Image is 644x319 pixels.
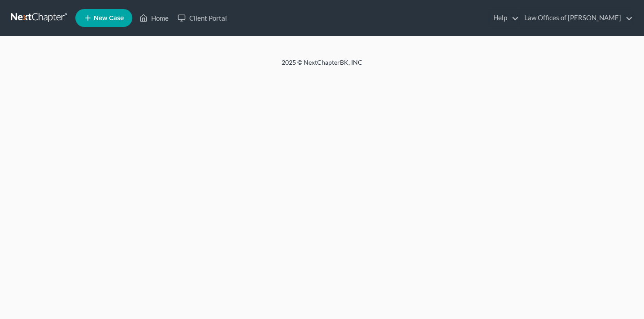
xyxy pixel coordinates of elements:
a: Client Portal [173,10,231,26]
a: Law Offices of [PERSON_NAME] [520,10,633,26]
div: 2025 © NextChapterBK, INC [66,58,578,74]
a: Help [489,10,519,26]
new-legal-case-button: New Case [75,9,132,27]
a: Home [135,10,173,26]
